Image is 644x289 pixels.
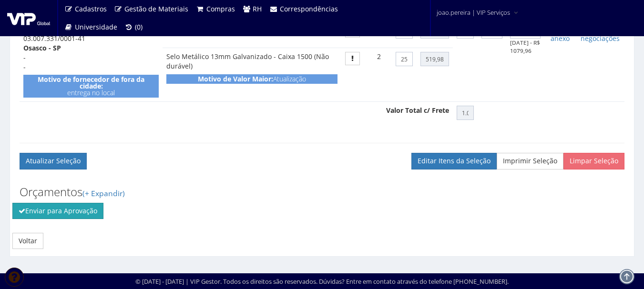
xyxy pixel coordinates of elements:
th: Valor Total c/ Frete [20,102,453,124]
strong: Osasco - SP [23,43,61,52]
small: [DATE] - R$ 1079,96 [510,39,540,54]
button: Enviar para Aprovação [12,203,103,219]
span: RH [253,4,262,13]
img: logo [7,11,50,25]
td: 2 [366,48,392,102]
div: entrega no local [23,75,159,98]
a: 1 anexo [551,24,570,43]
a: Editar Itens da Seleção [411,153,497,169]
span: Universidade [75,22,117,31]
span: (0) [135,22,143,31]
a: Voltar [12,233,43,249]
button: Atualizar Seleção [20,153,87,169]
a: Imprimir Seleção [497,153,563,169]
strong: Motivo de Valor Maior: [198,74,273,83]
strong: Motivo de fornecedor de fora da cidade: [38,75,144,90]
a: Universidade [61,18,121,36]
h3: Orçamentos [20,186,624,198]
span: Gestão de Materiais [124,4,188,13]
a: Sem negociações [581,24,620,43]
span: Cadastros [75,4,107,13]
div: © [DATE] - [DATE] | VIP Gestor. Todos os direitos são reservados. Dúvidas? Entre em contato atrav... [135,277,509,286]
td: Empresa do grupo Mercado Livre 03.007.331/0001-41 - - [20,20,163,102]
span: Compras [206,4,235,13]
button: Limpar Seleção [563,153,624,169]
div: Atualização [166,74,337,84]
td: Selo Metálico 13mm Galvanizado - Caixa 1500 (Não durável) [163,48,341,102]
span: Correspondências [280,4,338,13]
span: joao.pereira | VIP Serviços [437,8,510,17]
a: (+ Expandir) [82,188,125,199]
a: (0) [121,18,147,36]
